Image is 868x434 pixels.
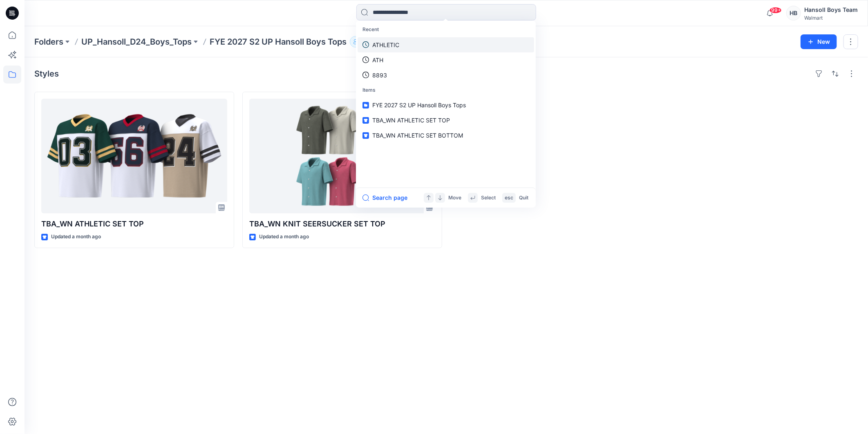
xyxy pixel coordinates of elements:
[41,218,227,230] p: TBA_WN ATHLETIC SET TOP
[786,6,801,20] div: HB
[249,99,435,213] a: TBA_WN KNIT SEERSUCKER SET TOP
[249,218,435,230] p: TBA_WN KNIT SEERSUCKER SET TOP
[34,36,63,47] a: Folders
[372,41,399,49] p: ATHLETIC
[372,71,387,79] p: 8893
[519,194,528,202] p: Quit
[372,117,450,124] span: TBA_WN ATHLETIC SET TOP
[51,233,101,241] p: Updated a month ago
[372,132,463,139] span: TBA_WN ATHLETIC SET BOTTOM
[358,68,534,83] a: 8893
[804,5,858,15] div: Hansoll Boys Team
[259,233,309,241] p: Updated a month ago
[801,34,837,49] button: New
[804,15,858,21] div: Walmart
[358,128,534,143] a: TBA_WN ATHLETIC SET BOTTOM
[358,113,534,128] a: TBA_WN ATHLETIC SET TOP
[358,83,534,98] p: Items
[210,36,347,47] p: FYE 2027 S2 UP Hansoll Boys Tops
[770,7,782,14] span: 99+
[358,97,534,113] a: FYE 2027 S2 UP Hansoll Boys Tops
[350,36,376,47] button: 45
[358,22,534,37] p: Recent
[448,194,461,202] p: Move
[372,102,466,108] span: FYE 2027 S2 UP Hansoll Boys Tops
[358,52,534,68] a: ATH
[505,194,513,202] p: esc
[481,194,496,202] p: Select
[34,69,59,79] h4: Styles
[41,99,227,213] a: TBA_WN ATHLETIC SET TOP
[362,193,407,203] button: Search page
[81,36,192,47] a: UP_Hansoll_D24_Boys_Tops
[372,56,383,64] p: ATH
[358,37,534,52] a: ATHLETIC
